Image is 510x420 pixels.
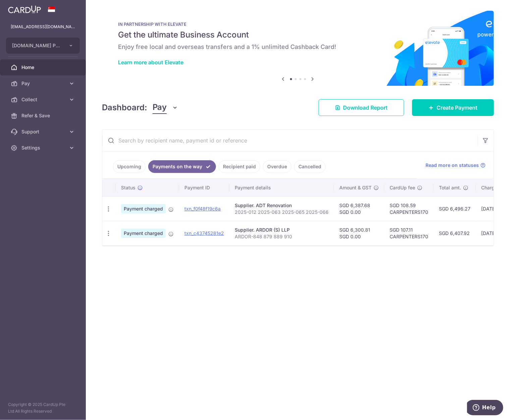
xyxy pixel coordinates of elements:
td: SGD 6,387.68 SGD 0.00 [334,196,384,221]
span: [DOMAIN_NAME] PTE. LTD. [12,42,62,49]
h4: Dashboard: [102,102,147,114]
td: SGD 107.11 CARPENTERS170 [384,221,434,245]
span: Charge date [481,184,509,191]
span: Pay [153,101,167,114]
div: Supplier. ADT Renovation [235,202,329,209]
h5: Get the ultimate Business Account [118,29,478,40]
span: Payment charged [121,229,166,238]
span: Support [21,128,66,135]
input: Search by recipient name, payment id or reference [102,130,477,151]
a: txn_c43745281e2 [184,230,224,236]
span: Download Report [343,104,388,112]
button: Pay [153,101,178,114]
img: Renovation banner [102,11,494,86]
button: [DOMAIN_NAME] PTE. LTD. [6,38,80,54]
span: Pay [21,80,66,87]
a: Download Report [319,99,404,116]
iframe: Opens a widget where you can find more information [467,400,503,417]
div: Supplier. ARDOR (S) LLP [235,227,329,233]
a: Upcoming [113,160,146,173]
span: Total amt. [439,184,461,191]
a: Learn more about Elevate [118,59,183,66]
span: Settings [21,144,66,151]
p: IN PARTNERSHIP WITH ELEVATE [118,21,478,27]
p: [EMAIL_ADDRESS][DOMAIN_NAME] [11,23,75,30]
a: Create Payment [412,99,494,116]
img: CardUp [8,5,41,13]
td: SGD 6,496.27 [434,196,476,221]
td: SGD 6,300.81 SGD 0.00 [334,221,384,245]
td: SGD 108.59 CARPENTERS170 [384,196,434,221]
a: Payments on the way [148,160,216,173]
span: Status [121,184,135,191]
span: Collect [21,96,66,103]
span: Payment charged [121,204,166,214]
th: Payment details [229,179,334,196]
span: Refer & Save [21,112,66,119]
p: 2025-012 2025-063 2025-065 2025-066 [235,209,329,216]
span: Create Payment [437,104,477,112]
a: Overdue [263,160,291,173]
a: txn_f0f48f19c6a [184,206,221,212]
a: Read more on statuses [426,162,486,169]
span: Read more on statuses [426,162,479,169]
td: SGD 6,407.92 [434,221,476,245]
h6: Enjoy free local and overseas transfers and a 1% unlimited Cashback Card! [118,43,478,51]
th: Payment ID [179,179,229,196]
p: ARDOR-848 879 889 910 [235,233,329,240]
span: Amount & GST [339,184,372,191]
span: CardUp fee [390,184,415,191]
a: Recipient paid [219,160,260,173]
span: Home [21,64,66,71]
a: Cancelled [294,160,326,173]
